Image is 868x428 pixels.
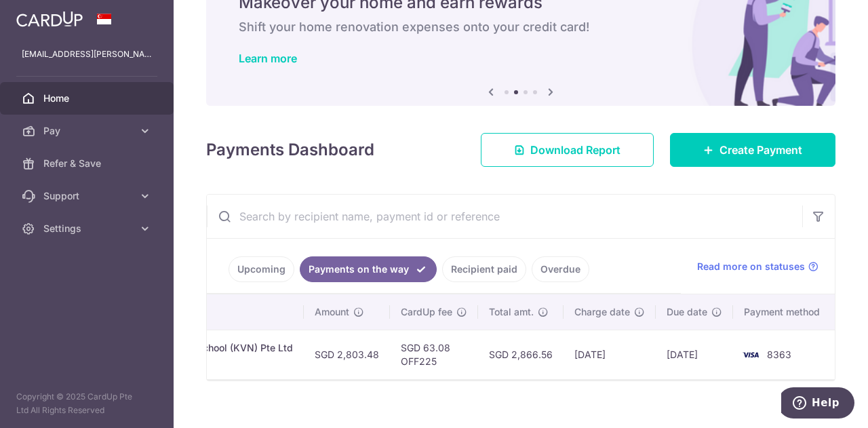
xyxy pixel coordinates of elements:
span: Support [43,189,133,203]
span: Create Payment [719,142,802,158]
span: CardUp fee [401,305,452,319]
td: [DATE] [656,330,733,379]
p: [EMAIL_ADDRESS][PERSON_NAME][DOMAIN_NAME] [22,47,152,61]
a: Create Payment [670,133,835,167]
td: SGD 2,866.56 [478,330,564,379]
iframe: Opens a widget where you can find more information [781,387,854,421]
span: Due date [667,305,707,319]
h4: Payments Dashboard [206,138,374,162]
a: Upcoming [229,256,294,282]
img: Bank Card [737,347,764,363]
th: Payment method [733,294,836,330]
span: Pay [43,124,133,138]
span: 8363 [767,349,791,360]
td: SGD 2,803.48 [304,330,390,379]
input: Search by recipient name, payment id or reference [207,195,802,238]
a: Payments on the way [300,256,437,282]
a: Overdue [532,256,589,282]
span: Download Report [530,142,620,158]
span: Read more on statuses [697,260,805,273]
span: Refer & Save [43,157,133,170]
td: SGD 63.08 OFF225 [390,330,478,379]
span: Settings [43,222,133,235]
td: [DATE] [564,330,656,379]
img: CardUp [16,11,83,27]
a: Read more on statuses [697,260,818,273]
a: Recipient paid [442,256,526,282]
span: Home [43,92,133,105]
a: Download Report [481,133,654,167]
span: Amount [315,305,349,319]
a: Learn more [239,52,297,65]
span: Charge date [574,305,630,319]
h6: Shift your home renovation expenses onto your credit card! [239,19,803,35]
span: Total amt. [489,305,534,319]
